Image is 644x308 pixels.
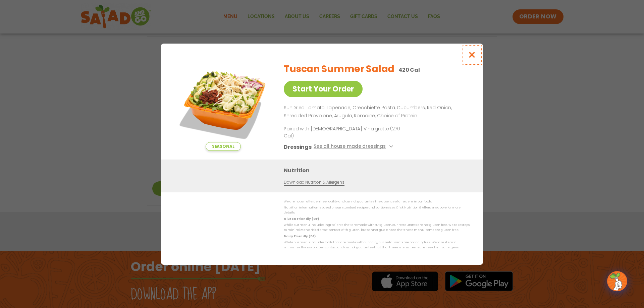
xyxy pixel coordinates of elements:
[284,240,470,250] p: While our menu includes foods that are made without dairy, our restaurants are not dairy free. We...
[284,62,394,76] h2: Tuscan Summer Salad
[608,272,627,291] img: wpChatIcon
[284,166,473,174] h3: Nutrition
[314,142,395,151] button: See all house made dressings
[284,223,470,233] p: While our menu includes ingredients that are made without gluten, our restaurants are not gluten ...
[284,217,319,221] strong: Gluten Friendly (GF)
[284,234,315,238] strong: Dairy Friendly (DF)
[176,57,270,151] img: Featured product photo for Tuscan Summer Salad
[284,179,344,185] a: Download Nutrition & Allergens
[284,205,470,215] p: Nutrition information is based on our standard recipes and portion sizes. Click Nutrition & Aller...
[284,81,363,97] a: Start Your Order
[284,199,470,204] p: We are not an allergen free facility and cannot guarantee the absence of allergens in our foods.
[461,44,483,66] button: Close modal
[398,66,420,74] p: 420 Cal
[206,142,241,151] span: Seasonal
[284,125,408,139] p: Paired with [DEMOGRAPHIC_DATA] Vinaigrette (270 Cal)
[284,104,467,120] p: SunDried Tomato Tapenade, Orecchiette Pasta, Cucumbers, Red Onion, Shredded Provolone, Arugula, R...
[284,142,312,151] h3: Dressings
